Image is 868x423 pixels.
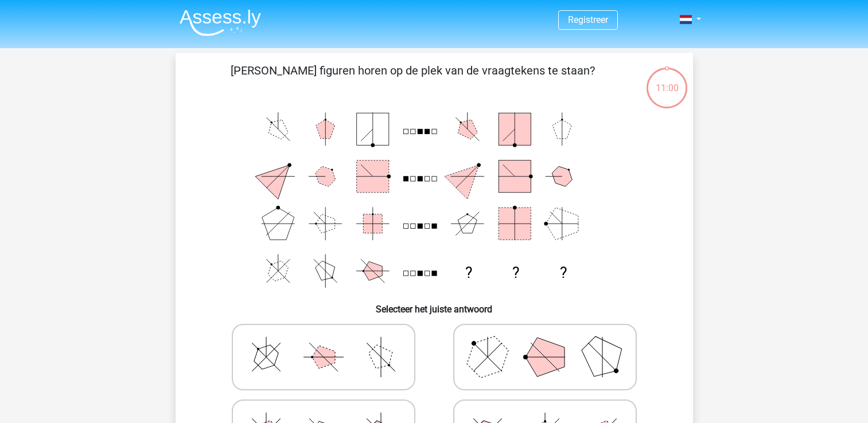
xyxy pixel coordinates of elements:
[194,62,632,96] p: [PERSON_NAME] figuren horen op de plek van de vraagtekens te staan?
[465,264,472,281] text: ?
[512,264,519,281] text: ?
[568,14,608,25] a: Registreer
[180,9,261,36] img: Assessly
[645,66,688,95] div: 11:00
[194,295,675,315] h6: Selecteer het juiste antwoord
[559,264,566,281] text: ?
